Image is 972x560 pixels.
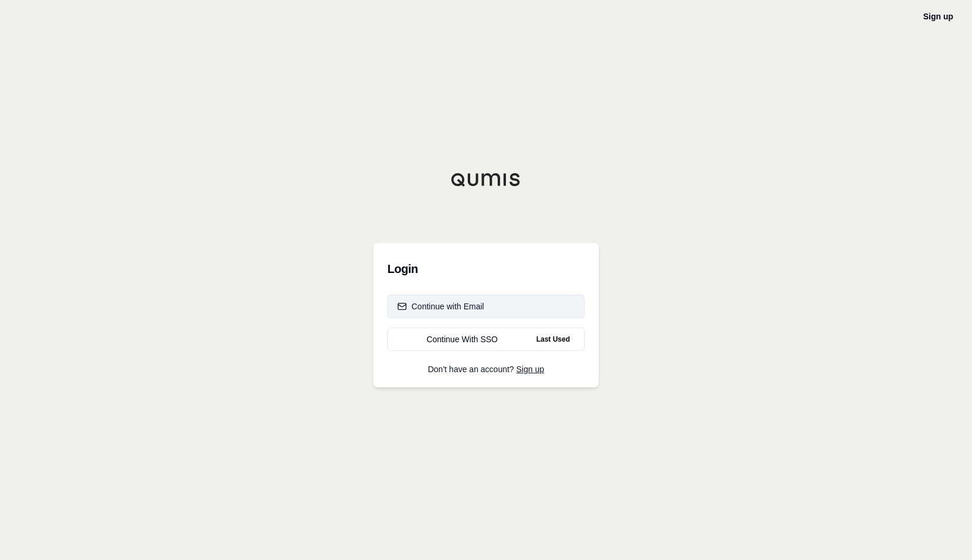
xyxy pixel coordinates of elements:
p: Don't have an account? [387,365,585,373]
div: Continue With SSO [397,333,527,345]
a: Sign up [923,12,953,21]
button: Continue with Email [387,295,585,318]
a: Sign up [517,365,544,374]
h3: Login [387,257,585,281]
img: Qumis [451,173,521,187]
a: Continue With SSOLast Used [387,328,585,351]
span: Last Used [532,332,575,346]
div: Continue with Email [397,301,484,312]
